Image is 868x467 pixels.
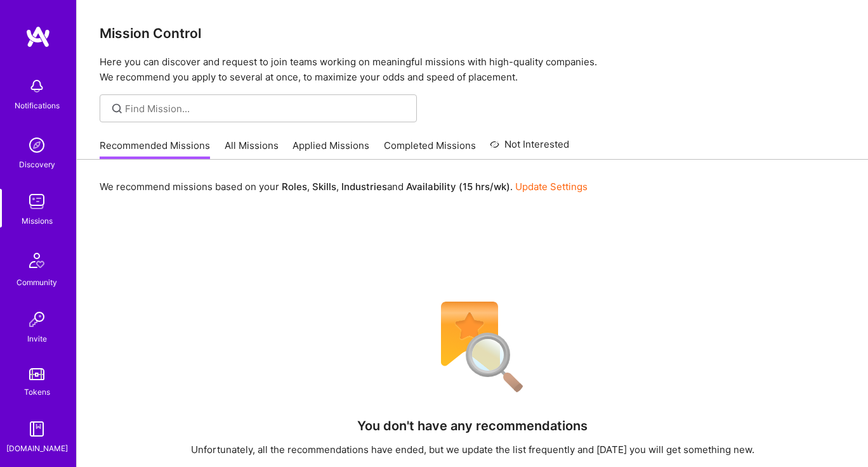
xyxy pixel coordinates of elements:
[357,418,588,433] h4: You don't have any recommendations
[29,368,44,380] img: tokens
[6,442,68,455] div: [DOMAIN_NAME]
[490,137,569,160] a: Not Interested
[24,416,49,442] img: guide book
[25,25,51,48] img: logo
[384,139,476,160] a: Completed Missions
[22,214,53,227] div: Missions
[16,276,57,289] div: Community
[341,181,387,193] b: Industries
[191,443,754,456] div: Unfortunately, all the recommendations have ended, but we update the list frequently and [DATE] y...
[24,132,49,158] img: discovery
[293,139,369,160] a: Applied Missions
[225,139,279,160] a: All Missions
[100,54,845,85] p: Here you can discover and request to join teams working on meaningful missions with high-quality ...
[515,181,588,193] a: Update Settings
[100,25,845,41] h3: Mission Control
[15,99,60,112] div: Notifications
[24,74,49,99] img: bell
[406,181,510,193] b: Availability (15 hrs/wk)
[22,245,52,276] img: Community
[24,385,50,399] div: Tokens
[312,181,336,193] b: Skills
[24,189,49,214] img: teamwork
[282,181,307,193] b: Roles
[27,332,47,345] div: Invite
[125,102,407,115] input: Find Mission...
[100,180,588,193] p: We recommend missions based on your , , and .
[19,158,55,171] div: Discovery
[110,101,124,116] i: icon SearchGrey
[419,293,527,401] img: No Results
[100,139,210,160] a: Recommended Missions
[24,307,49,332] img: Invite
